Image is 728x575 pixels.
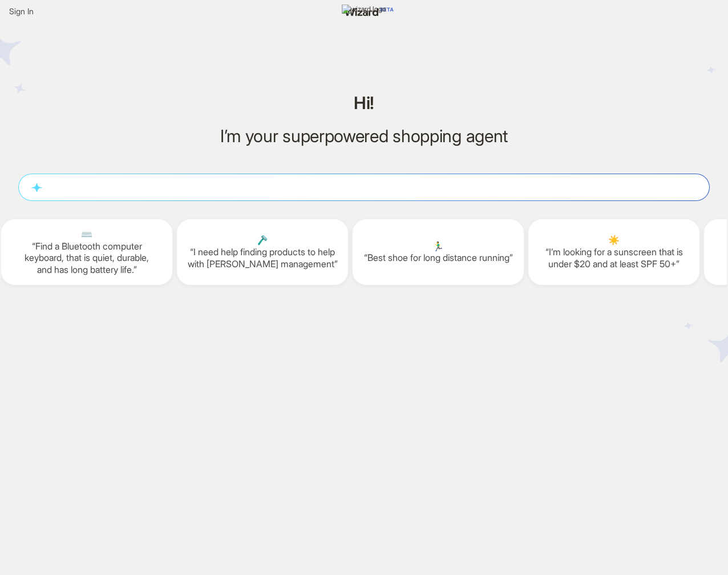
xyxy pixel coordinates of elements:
[362,240,515,252] span: 🏃‍♂️
[342,5,386,96] img: wizard logo
[220,94,508,112] h1: Hi!
[9,6,34,17] span: Sign In
[353,219,524,285] div: 🏃‍♂️Best shoe for long distance running
[186,246,339,270] q: I need help finding products to help with [PERSON_NAME] management
[362,252,515,264] q: Best shoe for long distance running
[10,228,163,240] span: ⌨️
[220,127,508,146] h2: I’m your superpowered shopping agent
[10,240,163,276] q: Find a Bluetooth computer keyboard, that is quiet, durable, and has long battery life.
[1,219,172,285] div: ⌨️Find a Bluetooth computer keyboard, that is quiet, durable, and has long battery life.
[537,246,690,270] q: I’m looking for a sunscreen that is under $20 and at least SPF 50+
[177,219,348,285] div: 🪒I need help finding products to help with [PERSON_NAME] management
[5,5,38,18] button: Sign In
[528,219,699,285] div: ☀️I’m looking for a sunscreen that is under $20 and at least SPF 50+
[537,234,690,246] span: ☀️
[186,234,339,246] span: 🪒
